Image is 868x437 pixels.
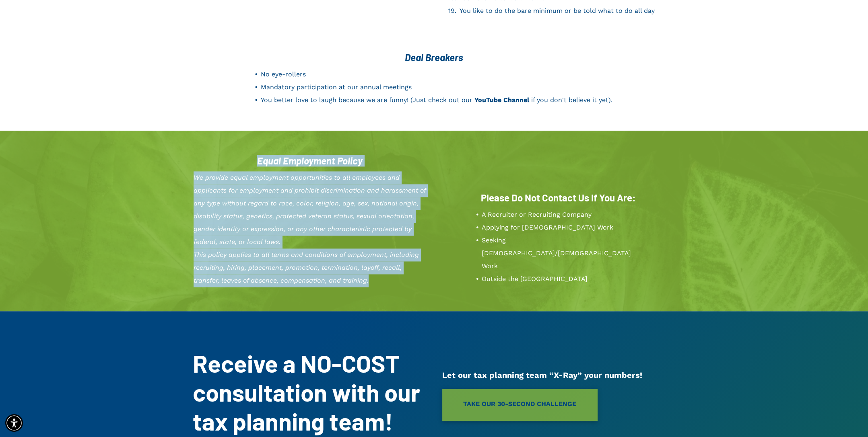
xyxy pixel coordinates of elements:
[442,370,642,380] span: Let our tax planning team “X-Ray” your numbers!
[257,155,363,166] span: Equal Employment Policy
[482,224,613,231] span: Applying for [DEMOGRAPHIC_DATA] Work
[481,192,636,203] span: Please Do Not Contact Us If You Are:
[442,389,598,421] a: TAKE OUR 30-SECOND CHALLENGE
[482,275,588,283] span: Outside the [GEOGRAPHIC_DATA]
[405,51,463,63] span: Deal Breakers
[474,96,529,104] span: YouTube Channel
[194,251,419,284] span: This policy applies to all terms and conditions of employment, including recruiting, hiring, plac...
[261,70,306,78] span: No eye-rollers
[194,174,426,246] span: We provide equal employment opportunities to all employees and applicants for employment and proh...
[261,96,472,104] span: You better love to laugh because we are funny! (Just check out our
[193,349,420,435] strong: Receive a NO-COST consultation with our tax planning team!
[261,83,412,91] span: Mandatory participation at our annual meetings
[482,236,631,270] span: Seeking [DEMOGRAPHIC_DATA]/[DEMOGRAPHIC_DATA] Work
[482,211,592,218] span: A Recruiter or Recruiting Company
[463,395,576,413] span: TAKE OUR 30-SECOND CHALLENGE
[5,414,23,432] div: Accessibility Menu
[460,7,655,14] span: You like to do the bare minimum or be told what to do all day
[531,96,612,104] span: if you don't believe it yet).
